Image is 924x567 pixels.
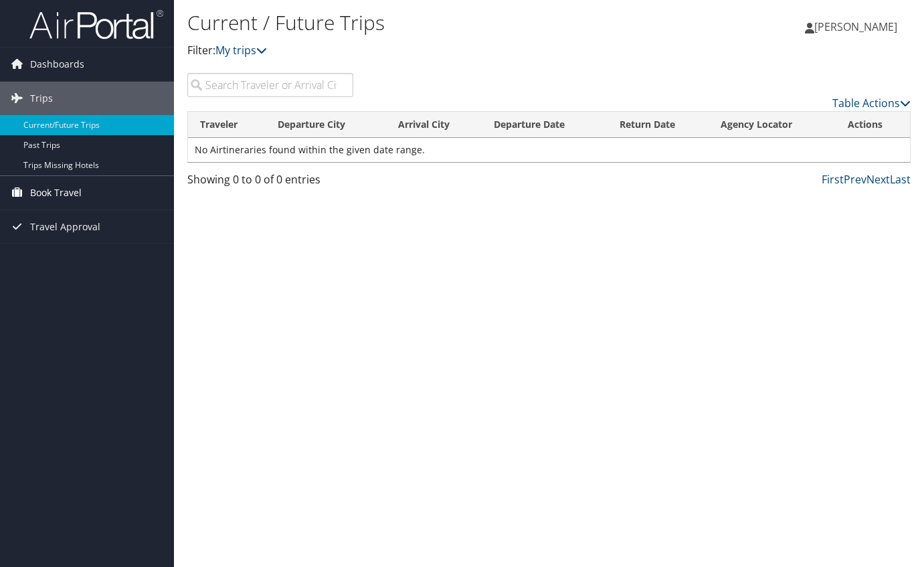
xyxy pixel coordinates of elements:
[187,73,353,97] input: Search Traveler or Arrival City
[29,9,163,40] img: airportal-logo.png
[844,172,866,187] a: Prev
[266,112,386,138] th: Departure City: activate to sort column ascending
[386,112,482,138] th: Arrival City: activate to sort column ascending
[30,82,53,115] span: Trips
[30,48,84,81] span: Dashboards
[188,138,910,162] td: No Airtineraries found within the given date range.
[30,210,100,244] span: Travel Approval
[187,42,670,60] p: Filter:
[814,19,897,34] span: [PERSON_NAME]
[187,171,353,194] div: Showing 0 to 0 of 0 entries
[836,112,910,138] th: Actions
[805,7,911,47] a: [PERSON_NAME]
[832,96,911,110] a: Table Actions
[30,176,82,210] span: Book Travel
[709,112,836,138] th: Agency Locator: activate to sort column ascending
[188,112,266,138] th: Traveler: activate to sort column ascending
[822,172,844,187] a: First
[215,43,267,58] a: My trips
[866,172,890,187] a: Next
[187,9,670,37] h1: Current / Future Trips
[482,112,608,138] th: Departure Date: activate to sort column descending
[890,172,911,187] a: Last
[608,112,709,138] th: Return Date: activate to sort column ascending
